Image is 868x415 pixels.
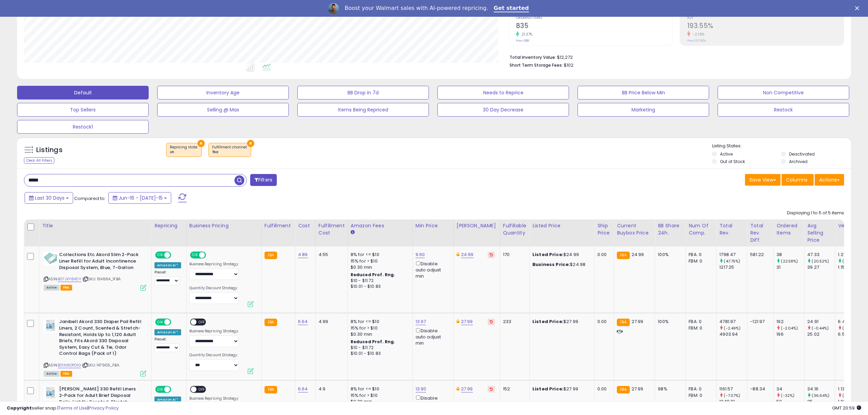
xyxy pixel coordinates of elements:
[597,386,609,392] div: 0.00
[189,286,239,291] label: Quantity Discount Strategy:
[265,222,292,229] div: Fulfillment
[189,329,239,334] label: Business Repricing Strategy:
[838,386,866,392] div: 1.13
[750,386,768,392] div: -88.34
[617,319,629,326] small: FBA
[351,222,410,229] div: Amazon Fees
[776,319,804,325] div: 192
[416,386,426,392] a: 13.90
[687,16,844,20] span: ROI
[351,325,407,331] div: 15% for > $10
[494,5,529,12] a: Get started
[789,151,815,157] label: Deactivated
[60,285,72,291] span: FBA
[297,103,429,117] button: Items Being Repriced
[807,331,835,337] div: 25.02
[842,258,859,264] small: (10.43%)
[44,386,57,400] img: 413cZtbRytL._SL40_.jpg
[24,157,54,164] div: Clear All Filters
[532,222,592,229] div: Listed Price
[812,258,829,264] small: (20.52%)
[776,264,804,270] div: 31
[632,251,644,258] span: 24.99
[720,151,733,157] label: Active
[44,252,57,265] img: 41fpmzfXqPL._SL40_.jpg
[35,195,65,201] span: Last 30 Days
[156,252,164,258] span: ON
[156,319,164,325] span: ON
[461,318,473,325] a: 27.99
[170,319,181,325] span: OFF
[807,222,832,244] div: Avg Selling Price
[532,252,589,258] div: $24.99
[838,264,866,270] div: 1.15
[807,319,835,325] div: 24.91
[718,86,849,99] button: Non Competitive
[17,86,149,99] button: Default
[658,319,680,325] div: 100%
[516,16,673,20] span: Ordered Items
[689,258,711,264] div: FBM: 0
[532,319,589,325] div: $27.99
[578,103,709,117] button: Marketing
[170,387,181,392] span: OFF
[44,252,146,290] div: ASIN:
[617,222,652,237] div: Current Buybox Price
[842,393,859,398] small: (-41.15%)
[44,371,59,377] span: All listings currently available for purchase on Amazon
[74,195,106,202] span: Compared to:
[781,325,798,331] small: (-2.04%)
[750,222,771,244] div: Total Rev. Diff.
[781,258,798,264] small: (22.58%)
[838,252,866,258] div: 1.27
[36,145,63,155] h5: Listings
[437,86,569,99] button: Needs to Reprice
[82,362,119,368] span: | SKU: 147905_FBA
[157,103,289,117] button: Selling @ Max
[719,331,747,337] div: 4903.94
[170,252,181,258] span: OFF
[89,405,119,411] a: Privacy Policy
[632,386,643,392] span: 27.99
[781,393,795,398] small: (-32%)
[578,86,709,99] button: BB Price Below Min
[503,386,524,392] div: 152
[855,6,862,10] div: Close
[789,159,808,164] label: Archived
[44,319,57,332] img: 413cZtbRytL._SL40_.jpg
[298,318,308,325] a: 6.64
[724,258,740,264] small: (47.75%)
[720,159,745,164] label: Out of Stock
[416,318,426,325] a: 13.97
[745,174,781,186] button: Save View
[786,176,808,183] span: Columns
[503,252,524,258] div: 170
[719,386,747,392] div: 1161.57
[812,325,829,331] small: (-0.44%)
[718,103,849,117] button: Restock
[532,386,589,392] div: $27.99
[516,39,529,43] small: Prev: 688
[212,150,247,155] div: fba
[712,143,851,149] p: Listing States:
[687,22,844,31] h2: 193.55%
[351,229,355,236] small: Amazon Fees.
[689,319,711,325] div: FBA: 0
[58,405,87,411] a: Terms of Use
[719,252,747,258] div: 1798.47
[247,140,254,147] button: ×
[351,258,407,264] div: 15% for > $10
[719,319,747,325] div: 4781.97
[351,252,407,258] div: 8% for <= $10
[265,319,277,326] small: FBA
[119,195,163,201] span: Jun-16 - [DATE]-15
[597,222,611,237] div: Ship Price
[44,285,59,291] span: All listings currently available for purchase on Amazon
[461,251,474,258] a: 24.99
[617,252,629,259] small: FBA
[298,251,308,258] a: 4.89
[724,325,741,331] small: (-2.49%)
[807,252,835,258] div: 47.33
[532,261,570,268] b: Business Price:
[351,386,407,392] div: 8% for <= $10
